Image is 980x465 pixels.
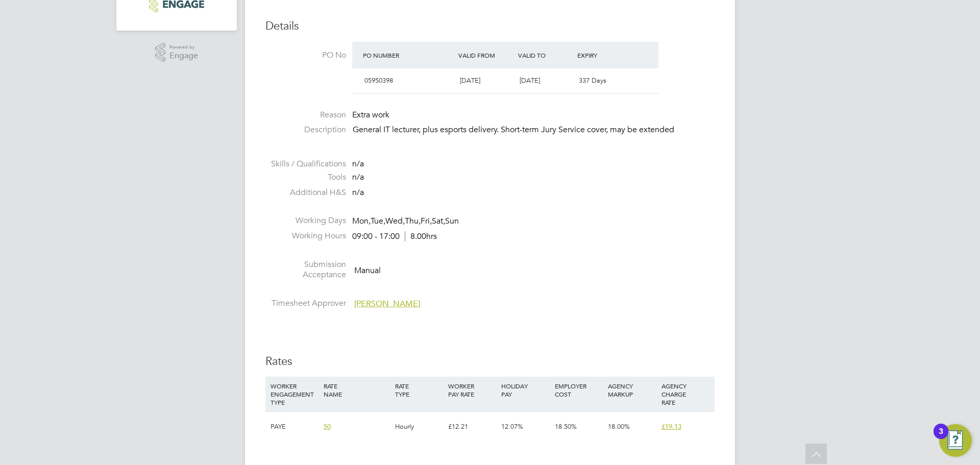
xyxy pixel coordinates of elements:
[608,422,630,431] span: 18.00%
[352,110,389,120] span: Extra work
[364,76,393,85] span: 05950398
[265,259,346,281] label: Submission Acceptance
[605,377,658,403] div: AGENCY MARKUP
[405,216,421,226] span: Thu,
[265,159,346,169] label: Skills / Qualifications
[265,50,346,61] label: PO No
[352,172,364,182] span: n/a
[385,216,405,226] span: Wed,
[552,377,605,403] div: EMPLOYER COST
[155,43,199,62] a: Powered byEngage
[268,412,321,442] div: PAYE
[324,422,331,431] span: 50
[939,424,972,457] button: Open Resource Center, 3 new notifications
[265,110,346,120] label: Reason
[169,43,198,52] span: Powered by
[354,299,420,309] span: [PERSON_NAME]
[265,19,715,34] h3: Details
[352,216,371,226] span: Mon,
[265,298,346,309] label: Timesheet Approver
[393,412,446,442] div: Hourly
[169,52,198,60] span: Engage
[516,46,575,64] div: Valid To
[265,354,715,369] h3: Rates
[579,76,606,85] span: 337 Days
[321,377,392,403] div: RATE NAME
[432,216,445,226] span: Sat,
[352,187,364,198] span: n/a
[405,231,437,241] span: 8.00hrs
[265,231,346,241] label: Working Hours
[360,46,456,64] div: PO Number
[268,377,321,411] div: WORKER ENGAGEMENT TYPE
[446,377,499,403] div: WORKER PAY RATE
[352,159,364,169] span: n/a
[265,125,346,135] label: Description
[353,125,715,135] p: General IT lecturer, plus esports delivery. Short-term Jury Service cover, may be extended
[445,216,459,226] span: Sun
[575,46,634,64] div: Expiry
[555,422,577,431] span: 18.50%
[446,412,499,442] div: £12.21
[460,76,480,85] span: [DATE]
[501,422,523,431] span: 12.07%
[352,231,437,242] div: 09:00 - 17:00
[265,172,346,183] label: Tools
[371,216,385,226] span: Tue,
[499,377,552,403] div: HOLIDAY PAY
[265,187,346,198] label: Additional H&S
[393,377,446,403] div: RATE TYPE
[659,377,712,411] div: AGENCY CHARGE RATE
[939,431,943,445] div: 3
[456,46,516,64] div: Valid From
[265,215,346,226] label: Working Days
[354,265,381,275] span: Manual
[661,422,681,431] span: £19.13
[421,216,432,226] span: Fri,
[520,76,540,85] span: [DATE]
